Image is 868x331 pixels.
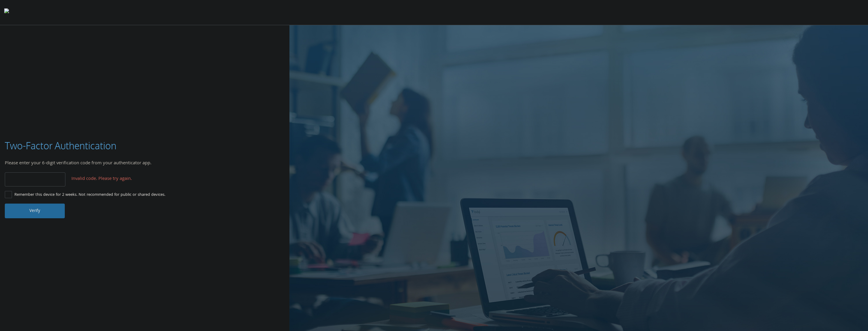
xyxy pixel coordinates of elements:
[5,160,285,168] div: Please enter your 6-digit verification code from your authenticator app.
[5,191,165,199] label: Remember this device for 2 weeks. Not recommended for public or shared devices.
[5,204,65,218] button: Verify
[71,175,132,183] span: Invalid code. Please try again.
[4,6,9,18] img: todyl-logo-dark.svg
[5,139,116,153] h3: Two-Factor Authentication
